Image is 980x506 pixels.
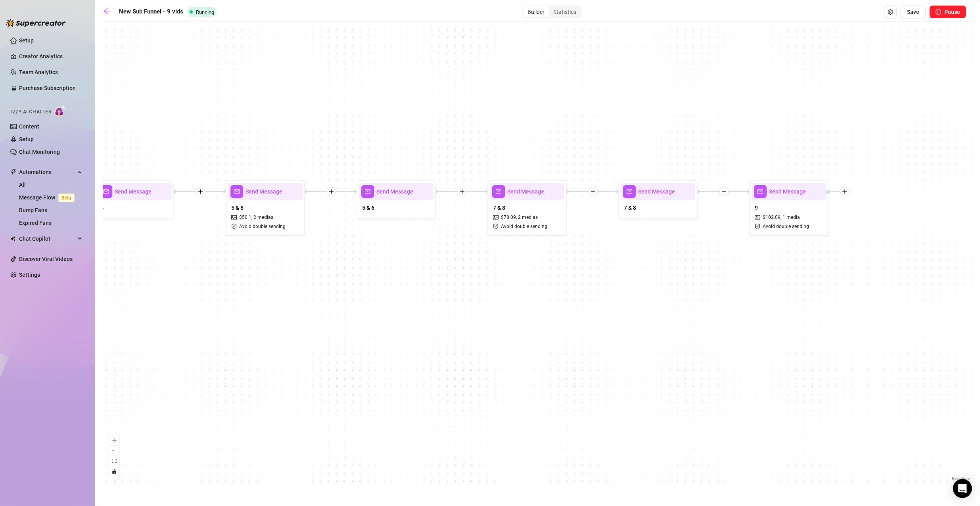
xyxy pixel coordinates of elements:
[763,223,809,230] span: Avoid double sending
[936,9,941,15] span: pause-circle
[245,187,282,196] span: Send Message
[507,187,544,196] span: Send Message
[549,6,581,17] div: Statistics
[19,136,34,142] a: Setup
[755,215,761,220] span: picture
[231,203,244,212] span: 5 & 6
[19,272,40,278] a: Settings
[54,105,67,117] img: AI Chatter
[196,9,214,15] span: Running
[103,7,111,15] span: arrow-left
[755,224,761,229] span: safety-certificate
[100,203,104,212] span: 4
[10,236,15,241] img: Chat Copilot
[19,123,39,130] a: Content
[362,203,374,212] span: 5 & 6
[115,187,152,196] span: Send Message
[754,185,767,198] span: mail
[10,169,17,175] span: thunderbolt
[231,215,238,220] span: picture
[769,187,806,196] span: Send Message
[638,187,675,196] span: Send Message
[19,232,75,245] span: Chat Copilot
[19,149,60,155] a: Chat Monitoring
[888,9,893,15] span: setting
[239,214,252,221] span: $ 50.1 ,
[19,207,47,213] a: Bump Fans
[721,189,727,194] span: plus
[493,224,500,229] span: safety-certificate
[19,50,82,63] a: Creator Analytics
[19,256,73,262] a: Discover Viral Videos
[493,215,500,220] span: picture
[492,185,505,198] span: mail
[109,456,119,466] button: fit view
[198,189,203,194] span: plus
[522,6,581,18] div: segmented control
[19,182,26,188] a: All
[119,8,183,15] strong: New Sub Funnel - 9 vids
[19,69,58,75] a: Team Analytics
[231,224,238,229] span: safety-certificate
[518,214,538,221] span: 2 medias
[109,435,119,477] div: React Flow controls
[930,6,966,18] button: Pause
[376,187,413,196] span: Send Message
[103,7,115,17] a: arrow-left
[460,189,465,194] span: plus
[591,189,596,194] span: plus
[493,203,505,212] span: 7 & 8
[944,9,960,15] span: Pause
[253,214,273,221] span: 2 medias
[623,185,636,198] span: mail
[6,19,66,27] img: logo-BBDzfeDw.svg
[329,189,334,194] span: plus
[100,185,112,198] span: mail
[19,194,78,201] a: Message FlowBeta
[901,6,926,18] button: Save Flow
[19,82,82,94] a: Purchase Subscription
[19,37,34,44] a: Setup
[763,214,781,221] span: $ 102.09 ,
[952,476,971,481] a: React Flow attribution
[230,185,243,198] span: mail
[782,214,800,221] span: 1 media
[19,220,52,226] a: Expired Fans
[19,166,75,178] span: Automations
[361,185,374,198] span: mail
[501,214,517,221] span: $ 78.09 ,
[755,203,758,212] span: 9
[357,180,436,219] div: mailSend Message5 & 6
[953,479,972,498] div: Open Intercom Messenger
[624,203,636,212] span: 7 & 8
[884,6,897,18] button: Open Exit Rules
[907,9,919,15] span: Save
[523,6,549,17] div: Builder
[58,194,75,202] span: Beta
[11,108,51,116] span: Izzy AI Chatter
[501,223,547,230] span: Avoid double sending
[109,446,119,456] button: zoom out
[749,180,828,236] div: mailSend Message9picture$102.09,1 mediasafety-certificateAvoid double sending
[95,180,174,219] div: mailSend Message4
[487,180,567,236] div: mailSend Message7 & 8picture$78.09,2 mediassafety-certificateAvoid double sending
[239,223,286,230] span: Avoid double sending
[226,180,305,236] div: mailSend Message5 & 6picture$50.1,2 mediassafety-certificateAvoid double sending
[618,180,698,219] div: mailSend Message7 & 8
[109,466,119,477] button: toggle interactivity
[842,189,848,194] span: plus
